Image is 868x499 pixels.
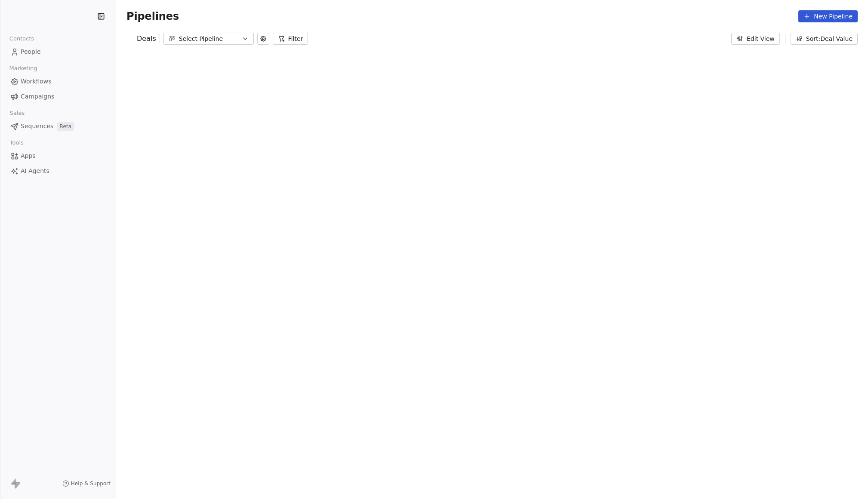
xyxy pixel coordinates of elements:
span: Tools [6,136,27,149]
span: Campaigns [21,92,54,101]
span: Beta [57,122,74,131]
span: Deals [137,34,156,44]
a: Workflows [7,74,109,89]
span: Contacts [6,32,38,45]
button: Filter [273,33,308,45]
a: SequencesBeta [7,119,109,133]
button: Sort: Deal Value [791,33,858,45]
div: Select Pipeline [179,34,238,43]
span: Help & Support [71,480,111,487]
a: AI Agents [7,164,109,178]
a: Campaigns [7,89,109,104]
span: Workflows [21,77,52,86]
a: Help & Support [62,480,111,487]
span: Apps [21,151,36,160]
span: People [21,47,41,56]
span: AI Agents [21,166,49,176]
span: Sequences [21,122,53,131]
button: New Pipeline [798,10,858,22]
a: Apps [7,149,109,163]
button: Edit View [731,33,780,45]
span: Sales [6,107,28,120]
span: Marketing [6,62,41,75]
a: People [7,45,109,59]
span: Pipelines [126,10,179,22]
